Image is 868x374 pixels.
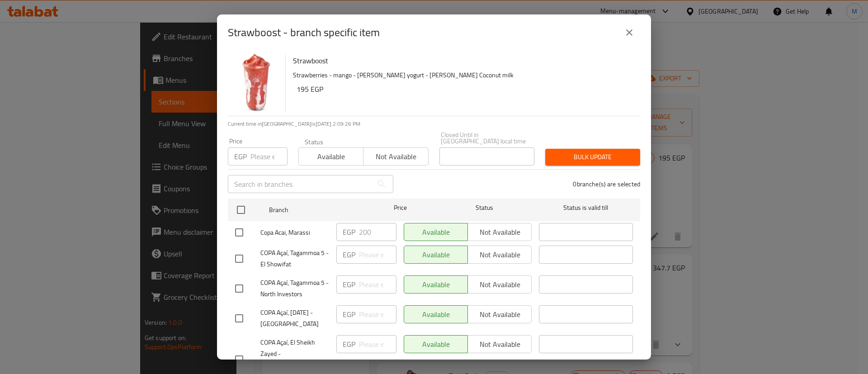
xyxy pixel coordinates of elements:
[343,339,355,350] p: EGP
[359,275,396,294] input: Please enter price
[367,150,425,163] span: Not available
[359,246,396,264] input: Please enter price
[343,227,355,237] p: EGP
[250,147,288,166] input: Please enter price
[260,277,329,300] span: COPA Açaí, Tagammoa 5 - North Investors
[293,70,633,81] p: Strawberries - mango - [PERSON_NAME] yogurt - [PERSON_NAME] Coconut milk
[302,150,360,163] span: Available
[260,307,329,330] span: COPA Açaí, [DATE] - [GEOGRAPHIC_DATA]
[260,247,329,270] span: COPA Açaí, Tagammoa 5 - El Showifat
[618,22,640,43] button: close
[343,249,355,260] p: EGP
[438,202,532,213] span: Status
[269,204,363,216] span: Branch
[234,151,247,162] p: EGP
[293,54,633,67] h6: Strawboost
[260,227,329,238] span: Copa Acai, Marassi
[545,149,640,166] button: Bulk update
[359,305,396,323] input: Please enter price
[370,202,430,213] span: Price
[228,25,380,40] h2: Strawboost - branch specific item
[228,54,286,112] img: Strawboost
[552,151,633,163] span: Bulk update
[363,147,428,166] button: Not available
[297,83,633,95] h6: 195 EGP
[228,175,373,193] input: Search in branches
[228,120,640,128] p: Current time in [GEOGRAPHIC_DATA] is [DATE] 2:09:26 PM
[573,180,640,189] p: 0 branche(s) are selected
[359,335,396,353] input: Please enter price
[343,309,355,320] p: EGP
[343,279,355,290] p: EGP
[359,223,396,241] input: Please enter price
[298,147,363,166] button: Available
[539,202,633,213] span: Status is valid till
